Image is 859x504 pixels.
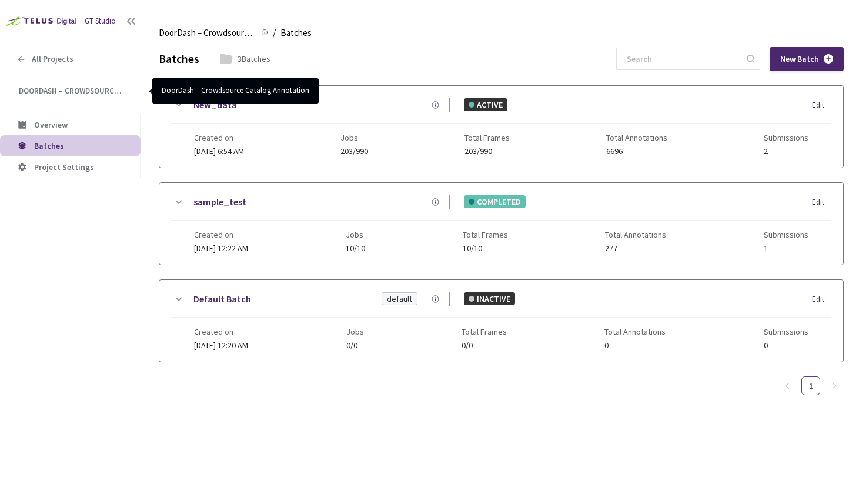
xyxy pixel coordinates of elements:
li: Next Page [825,376,844,395]
span: Submissions [764,133,808,142]
span: Total Frames [464,133,510,142]
a: Default Batch [193,292,251,306]
span: Project Settings [34,162,94,172]
span: 0/0 [462,341,507,350]
input: Search [620,48,745,69]
span: Created on [194,230,248,239]
span: New Batch [780,54,819,64]
span: Total Frames [463,230,508,239]
span: Total Frames [462,327,507,336]
span: 10/10 [346,244,365,253]
div: ACTIVE [464,98,507,111]
span: Batches [34,141,64,151]
div: New_dataACTIVEEditCreated on[DATE] 6:54 AMJobs203/990Total Frames203/990Total Annotations6696Subm... [159,86,843,168]
span: [DATE] 6:54 AM [194,146,244,156]
span: 0 [604,341,666,350]
div: Edit [812,196,831,208]
span: Jobs [340,133,368,142]
div: GT Studio [85,16,116,27]
span: 203/990 [464,147,510,156]
span: Submissions [764,230,808,239]
span: 203/990 [340,147,368,156]
span: 6696 [606,147,667,156]
span: Submissions [764,327,808,336]
span: All Projects [32,54,73,64]
span: Overview [34,119,68,130]
div: sample_testCOMPLETEDEditCreated on[DATE] 12:22 AMJobs10/10Total Frames10/10Total Annotations277Su... [159,183,843,265]
a: New_data [193,98,237,112]
div: Default BatchdefaultINACTIVEEditCreated on[DATE] 12:20 AMJobs0/0Total Frames0/0Total Annotations0... [159,280,843,362]
span: 2 [764,147,808,156]
span: 10/10 [463,244,508,253]
button: left [778,376,797,395]
span: 0/0 [346,341,364,350]
div: default [387,293,412,305]
li: Previous Page [778,376,797,395]
span: Total Annotations [606,133,667,142]
span: Jobs [346,230,365,239]
a: sample_test [193,195,246,209]
span: 0 [764,341,808,350]
span: left [784,382,791,389]
span: DoorDash – Crowdsource Catalog Annotation [159,26,254,40]
div: INACTIVE [464,292,515,305]
span: [DATE] 12:22 AM [194,243,248,253]
li: 1 [801,376,820,395]
button: right [825,376,844,395]
span: 1 [764,244,808,253]
a: 1 [802,377,820,395]
span: DoorDash – Crowdsource Catalog Annotation [19,86,124,96]
div: Edit [812,293,831,305]
div: 3 Batches [238,53,270,65]
div: COMPLETED [464,195,526,208]
span: [DATE] 12:20 AM [194,340,248,351]
span: Jobs [346,327,364,336]
span: Total Annotations [605,230,666,239]
span: Created on [194,327,248,336]
div: Batches [159,51,199,68]
div: Edit [812,99,831,111]
span: Created on [194,133,244,142]
span: Batches [280,26,312,40]
li: / [273,26,276,40]
span: right [831,382,838,389]
span: Total Annotations [604,327,666,336]
span: 277 [605,244,666,253]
